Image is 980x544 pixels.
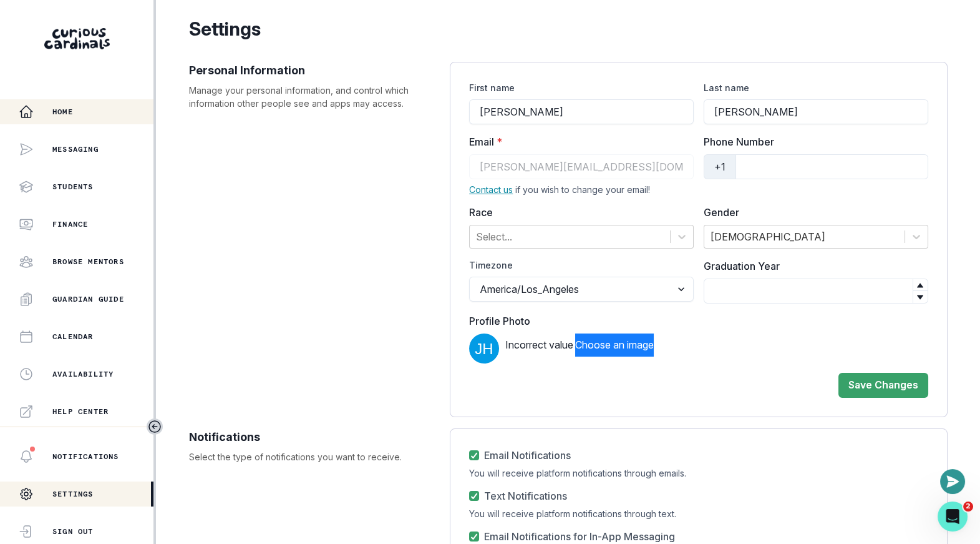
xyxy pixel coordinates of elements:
[963,502,973,512] span: 2
[469,184,513,195] a: Contact us
[52,182,94,192] p: Students
[52,144,99,154] p: Messaging
[52,332,94,342] p: Calendar
[189,15,948,43] p: Settings
[52,489,94,499] p: Settings
[838,373,928,398] button: Save Changes
[704,205,921,220] label: Gender
[469,314,686,329] label: Profile Photo
[940,469,965,494] button: Open or close messaging widget
[189,62,438,79] p: Personal Information
[469,508,928,519] div: You will receive platform notifications through text.
[469,334,499,363] img: svg
[189,450,438,463] p: Select the type of notifications you want to receive.
[938,502,968,532] iframe: Intercom live chat
[704,134,921,149] label: Phone Number
[189,428,438,445] p: Notifications
[52,219,88,229] p: Finance
[469,184,694,195] div: if you wish to change your email!
[704,259,921,274] label: Graduation Year
[704,81,921,94] label: Last name
[484,488,567,503] span: Text Notifications
[52,407,109,417] p: Help Center
[469,205,686,220] label: Race
[484,529,675,544] span: Email Notifications for In-App Messaging
[52,452,119,462] p: Notifications
[52,257,124,267] p: Browse Mentors
[469,81,686,94] label: First name
[52,369,114,379] p: Availability
[575,334,654,357] button: Choose an image
[52,527,94,537] p: Sign Out
[469,468,928,478] div: You will receive platform notifications through emails.
[484,448,571,463] span: Email Notifications
[44,28,110,49] img: Curious Cardinals Logo
[505,334,573,357] div: Incorrect value
[704,154,736,179] div: +1
[469,134,686,149] label: Email
[147,418,163,435] button: Toggle sidebar
[189,84,438,110] p: Manage your personal information, and control which information other people see and apps may acc...
[469,259,686,272] label: Timezone
[52,294,124,304] p: Guardian Guide
[52,107,73,117] p: Home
